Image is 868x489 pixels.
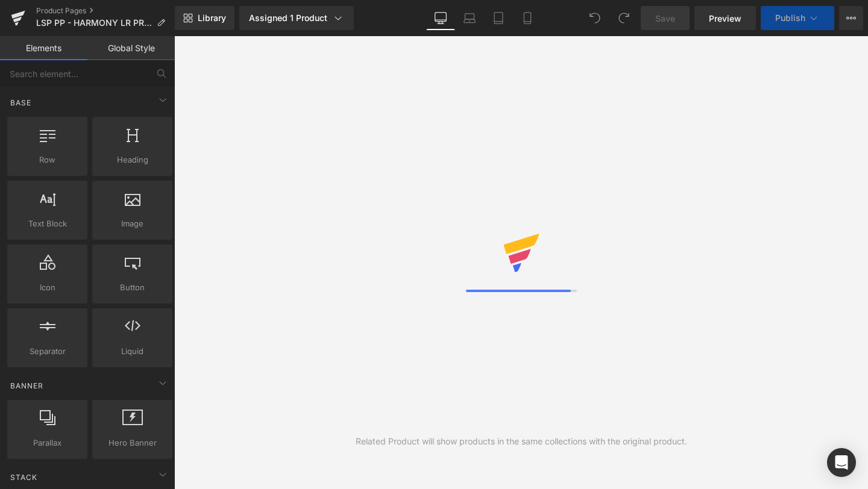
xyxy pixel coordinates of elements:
[9,472,39,483] span: Stack
[827,448,856,477] div: Open Intercom Messenger
[9,97,33,108] span: Base
[249,12,344,24] div: Assigned 1 Product
[694,6,756,30] a: Preview
[709,12,741,25] span: Preview
[356,435,687,448] div: Related Product will show products in the same collections with the original product.
[761,6,834,30] button: Publish
[11,217,84,230] span: Text Block
[11,154,84,166] span: Row
[96,281,169,294] span: Button
[96,437,169,449] span: Hero Banner
[839,6,863,30] button: More
[11,345,84,358] span: Separator
[513,6,542,30] a: Mobile
[426,6,455,30] a: Desktop
[87,36,175,60] a: Global Style
[175,6,234,30] a: New Library
[11,281,84,294] span: Icon
[484,6,513,30] a: Tablet
[655,12,675,25] span: Save
[612,6,636,30] button: Redo
[11,437,84,449] span: Parallax
[36,18,152,28] span: LSP PP - HARMONY LR PRESETS
[455,6,484,30] a: Laptop
[198,13,226,23] span: Library
[775,13,805,23] span: Publish
[96,154,169,166] span: Heading
[36,6,175,16] a: Product Pages
[9,380,45,391] span: Banner
[583,6,607,30] button: Undo
[96,345,169,358] span: Liquid
[96,217,169,230] span: Image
